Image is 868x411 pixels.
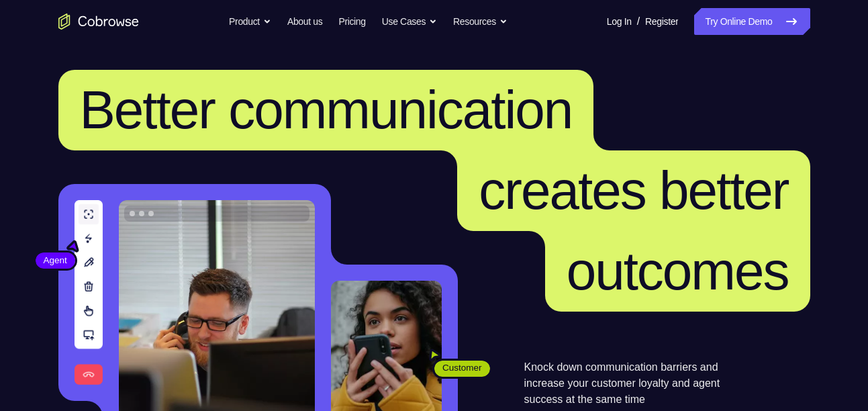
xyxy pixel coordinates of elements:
[607,8,632,35] a: Log In
[382,8,437,35] button: Use Cases
[453,8,508,35] button: Resources
[694,8,810,35] a: Try Online Demo
[645,8,678,35] a: Register
[567,241,789,301] span: outcomes
[80,80,573,140] span: Better communication
[524,359,744,408] p: Knock down communication barriers and increase your customer loyalty and agent success at the sam...
[287,8,322,35] a: About us
[479,161,788,220] span: creates better
[58,13,139,30] a: Go to the home page
[338,8,365,35] a: Pricing
[229,8,271,35] button: Product
[637,13,640,30] span: /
